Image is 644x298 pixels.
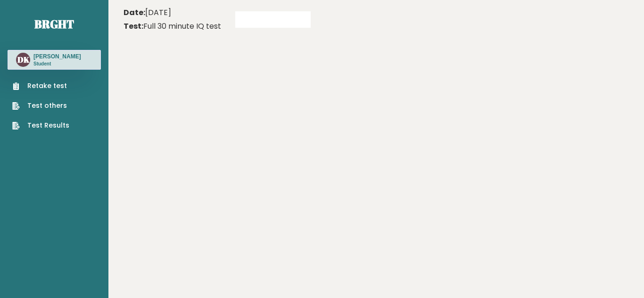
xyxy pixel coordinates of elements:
[12,101,69,111] a: Test others
[33,53,81,60] h3: [PERSON_NAME]
[12,121,69,130] a: Test Results
[124,7,171,18] time: [DATE]
[12,81,69,91] a: Retake test
[124,21,221,32] div: Full 30 minute IQ test
[124,7,145,18] b: Date:
[33,61,81,67] p: Student
[124,21,143,32] b: Test:
[17,54,30,65] text: DK
[34,16,74,32] a: Brght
